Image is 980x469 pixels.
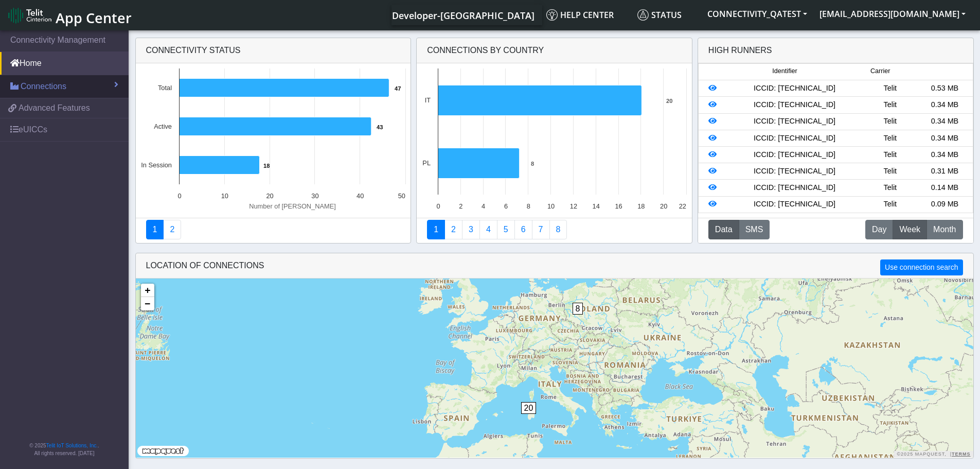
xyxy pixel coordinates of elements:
div: Telit [863,116,917,127]
a: Connectivity status [146,220,164,239]
button: Data [708,220,739,239]
div: Connectivity status [136,38,411,63]
span: Connections [21,80,66,93]
text: IT [425,96,431,104]
span: App Center [56,8,132,27]
text: 14 [593,202,600,210]
a: Terms [952,451,971,457]
span: 20 [521,402,537,414]
text: 16 [615,202,622,210]
div: 0.09 MB [917,199,972,210]
button: CONNECTIVITY_QATEST [701,5,813,23]
button: Use connection search [880,259,963,275]
div: 0.34 MB [917,99,972,111]
a: Zero Session [532,220,550,239]
text: 10 [221,192,228,200]
text: Total [157,84,171,92]
button: Week [893,220,927,239]
text: PL [423,159,431,167]
text: 47 [395,85,401,92]
text: 12 [570,202,577,210]
text: 50 [398,192,405,200]
div: ICCID: [TECHNICAL_ID] [726,166,863,177]
a: 14 Days Trend [514,220,532,239]
a: Usage per Country [462,220,480,239]
a: Zoom in [141,284,154,297]
div: ICCID: [TECHNICAL_ID] [726,99,863,111]
div: LOCATION OF CONNECTIONS [136,253,973,279]
div: ICCID: [TECHNICAL_ID] [726,133,863,144]
a: Status [633,5,701,25]
text: 20 [666,98,672,104]
text: 20 [660,202,667,210]
div: Telit [863,83,917,94]
text: 43 [377,124,383,130]
button: Day [865,220,893,239]
div: 0.14 MB [917,182,972,194]
text: 22 [679,202,686,210]
div: ICCID: [TECHNICAL_ID] [726,83,863,94]
text: 30 [311,192,318,200]
a: Deployment status [163,220,181,239]
span: Carrier [870,66,890,76]
div: 0.34 MB [917,133,972,144]
a: Zoom out [141,297,154,310]
a: Connections By Carrier [479,220,497,239]
text: 18 [263,163,270,169]
text: 10 [547,202,555,210]
a: Carrier [444,220,462,239]
img: status.svg [637,9,649,21]
div: 0.53 MB [917,83,972,94]
div: ICCID: [TECHNICAL_ID] [726,116,863,127]
img: logo-telit-cinterion-gw-new.png [8,7,51,24]
text: 20 [266,192,273,200]
span: Month [933,223,956,236]
text: In Session [141,161,172,169]
a: Usage by Carrier [497,220,515,239]
span: Developer-[GEOGRAPHIC_DATA] [392,9,534,22]
text: Number of [PERSON_NAME] [249,202,336,210]
div: Telit [863,182,917,194]
span: 8 [573,303,583,315]
text: 8 [531,161,534,167]
a: Not Connected for 30 days [549,220,567,239]
div: Telit [863,99,917,111]
text: 18 [637,202,645,210]
div: Telit [863,199,917,210]
div: 0.31 MB [917,166,972,177]
div: Telit [863,149,917,161]
a: Connections By Country [427,220,445,239]
button: SMS [739,220,770,239]
text: Active [154,123,172,130]
button: [EMAIL_ADDRESS][DOMAIN_NAME] [813,5,972,23]
div: Connections By Country [417,38,692,63]
div: High Runners [708,44,772,57]
a: Help center [542,5,633,25]
span: Status [637,9,682,21]
div: 0.34 MB [917,116,972,127]
img: knowledge.svg [546,9,558,21]
span: Help center [546,9,614,21]
text: 8 [527,202,530,210]
span: Day [872,223,886,236]
a: Telit IoT Solutions, Inc. [46,443,98,448]
text: 4 [482,202,485,210]
div: 0.34 MB [917,149,972,161]
span: Week [899,223,920,236]
div: Telit [863,166,917,177]
a: Your current platform instance [391,5,534,25]
div: ICCID: [TECHNICAL_ID] [726,199,863,210]
button: Month [926,220,963,239]
div: ICCID: [TECHNICAL_ID] [726,149,863,161]
nav: Summary paging [146,220,401,239]
div: ©2025 MapQuest, | [894,451,973,458]
nav: Summary paging [427,220,682,239]
text: 6 [504,202,508,210]
text: 0 [177,192,181,200]
text: 40 [357,192,364,200]
text: 0 [437,202,440,210]
span: Identifier [772,66,797,76]
span: Advanced Features [19,102,90,114]
a: App Center [8,4,130,26]
div: ICCID: [TECHNICAL_ID] [726,182,863,194]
